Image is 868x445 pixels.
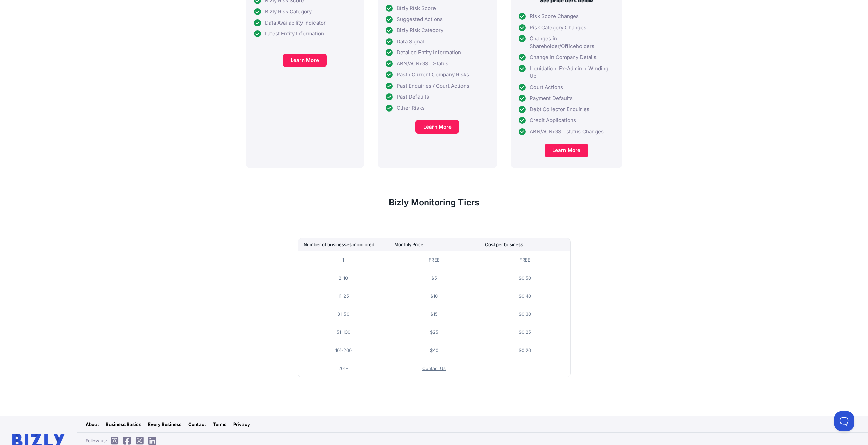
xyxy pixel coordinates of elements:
li: Liquidation, Ex-Admin + Winding Up [519,65,614,80]
li: Risk Score Changes [519,13,614,20]
td: $40 [389,341,480,359]
td: 31-50 [298,305,389,323]
a: Learn More [283,54,327,67]
li: Changes in Shareholder/Officeholders [519,35,614,50]
li: Data Signal [386,38,489,46]
li: Credit Applications [519,117,614,124]
li: ABN/ACN/GST status Changes [519,128,614,136]
td: 201+ [298,359,389,377]
th: Monthly Price [389,238,480,251]
li: Payment Defaults [519,94,614,102]
th: Cost per business [480,238,570,251]
td: $5 [389,269,480,287]
li: ABN/ACN/GST Status [386,60,489,68]
a: Contact Us [422,366,446,371]
td: FREE [389,251,480,269]
td: FREE [480,251,570,269]
li: Risk Category Changes [519,24,614,32]
td: $10 [389,287,480,305]
li: Other Risks [386,104,489,112]
td: $0.40 [480,287,570,305]
iframe: Toggle Customer Support [834,411,854,431]
td: 2-10 [298,269,389,287]
a: Privacy [233,421,250,428]
th: Number of businesses monitored [298,238,389,251]
li: Past / Current Company Risks [386,71,489,79]
li: Suggested Actions [386,16,489,24]
li: Change in Company Details [519,54,614,61]
li: Latest Entity Information [254,30,356,38]
a: Terms [213,421,226,428]
li: Court Actions [519,84,614,91]
li: Past Enquiries / Court Actions [386,82,489,90]
a: Contact [188,421,206,428]
a: Every Business [148,421,181,428]
li: Past Defaults [386,93,489,101]
a: About [86,421,99,428]
td: $0.50 [480,269,570,287]
td: 101-200 [298,341,389,359]
a: Learn More [415,120,459,134]
li: Bizly Risk Category [386,27,489,34]
td: $25 [389,323,480,341]
td: $0.30 [480,305,570,323]
span: Follow us: [86,437,160,444]
li: Bizly Risk Score [386,4,489,12]
a: Learn More [545,144,588,157]
li: Data Availability Indicator [254,19,356,27]
li: Bizly Risk Category [254,8,356,16]
td: $0.20 [480,341,570,359]
li: Detailed Entity Information [386,49,489,57]
td: $0.25 [480,323,570,341]
li: Debt Collector Enquiries [519,106,614,114]
td: 51-100 [298,323,389,341]
td: 1 [298,251,389,269]
td: $15 [389,305,480,323]
td: 11-25 [298,287,389,305]
a: Business Basics [106,421,141,428]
